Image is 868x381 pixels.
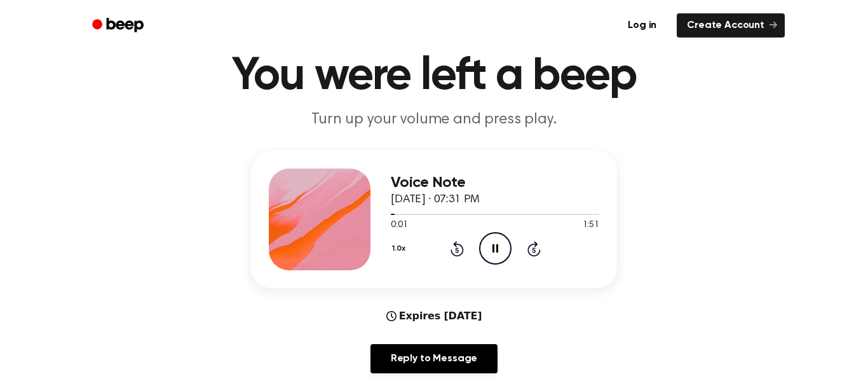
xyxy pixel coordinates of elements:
span: 0:01 [391,219,407,232]
a: Beep [83,13,155,38]
div: Expires [DATE] [386,308,482,324]
button: 1.0x [391,238,410,260]
a: Reply to Message [370,344,498,373]
a: Log in [615,11,669,40]
h3: Voice Note [391,174,599,191]
h1: You were left a beep [109,53,759,99]
p: Turn up your volume and press play. [190,109,678,130]
span: [DATE] · 07:31 PM [391,194,480,205]
a: Create Account [677,13,785,38]
span: 1:51 [583,219,599,232]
